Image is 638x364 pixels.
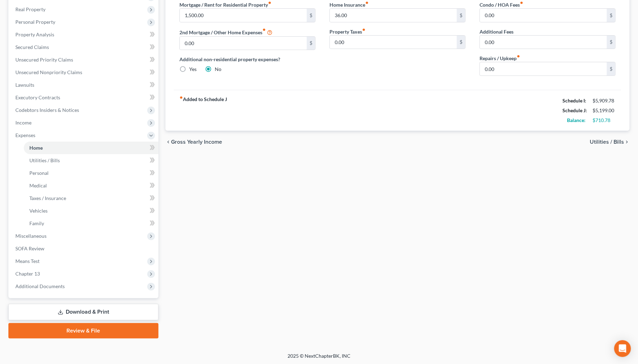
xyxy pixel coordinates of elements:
i: fiber_manual_record [520,1,523,5]
label: Home Insurance [329,1,369,8]
div: $ [457,36,465,49]
a: SOFA Review [10,242,158,255]
span: Income [15,120,31,126]
i: fiber_manual_record [268,1,271,5]
a: Home [24,142,158,154]
i: fiber_manual_record [179,96,183,99]
span: Real Property [15,6,45,12]
label: Additional Fees [480,28,513,35]
i: chevron_left [165,139,171,145]
input: -- [180,9,307,22]
span: Vehicles [29,208,48,214]
div: $710.78 [593,117,616,124]
i: fiber_manual_record [365,1,369,5]
span: Secured Claims [15,44,49,50]
span: Expenses [15,132,35,138]
label: Additional non-residential property expenses? [179,56,316,63]
span: Personal [29,170,49,176]
label: Mortgage / Rent for Residential Property [179,1,271,8]
a: Review & File [8,323,158,338]
div: $ [607,62,615,76]
span: Lawsuits [15,82,34,88]
a: Medical [24,179,158,192]
input: -- [480,62,607,76]
span: Medical [29,183,47,188]
label: Yes [189,66,197,73]
div: $ [457,9,465,22]
input: -- [330,9,457,22]
input: -- [330,36,457,49]
span: Utilities / Bills [29,157,60,163]
span: Miscellaneous [15,233,47,239]
a: Vehicles [24,205,158,217]
span: Chapter 13 [15,271,40,277]
a: Download & Print [8,304,158,320]
a: Secured Claims [10,41,158,53]
a: Personal [24,167,158,179]
a: Unsecured Nonpriority Claims [10,66,158,79]
i: fiber_manual_record [517,55,520,58]
a: Family [24,217,158,230]
a: Unsecured Priority Claims [10,53,158,66]
label: Condo / HOA Fees [480,1,523,8]
span: Family [29,220,44,226]
button: Utilities / Bills chevron_right [590,139,630,145]
span: Means Test [15,258,40,264]
span: Codebtors Insiders & Notices [15,107,79,113]
label: No [215,66,221,73]
button: chevron_left Gross Yearly Income [165,139,222,145]
i: chevron_right [624,139,630,145]
div: $5,909.78 [593,97,616,104]
a: Lawsuits [10,79,158,91]
div: $5,199.00 [593,107,616,114]
input: -- [180,37,307,50]
span: Gross Yearly Income [171,139,222,145]
span: Home [29,145,43,151]
div: Open Intercom Messenger [614,340,631,357]
div: $ [307,37,315,50]
i: fiber_manual_record [362,28,366,31]
div: $ [607,36,615,49]
label: 2nd Mortgage / Other Home Expenses [179,28,272,36]
div: $ [307,9,315,22]
strong: Added to Schedule J [179,96,227,125]
span: Taxes / Insurance [29,195,66,201]
a: Utilities / Bills [24,154,158,167]
strong: Schedule J: [562,107,587,113]
a: Property Analysis [10,28,158,41]
a: Executory Contracts [10,91,158,104]
span: Unsecured Nonpriority Claims [15,69,82,75]
input: -- [480,9,607,22]
label: Repairs / Upkeep [480,55,520,62]
div: $ [607,9,615,22]
span: SOFA Review [15,245,44,251]
span: Executory Contracts [15,94,60,100]
a: Taxes / Insurance [24,192,158,205]
i: fiber_manual_record [262,28,266,31]
span: Personal Property [15,19,55,25]
span: Property Analysis [15,31,54,37]
span: Utilities / Bills [590,139,624,145]
label: Property Taxes [329,28,366,35]
strong: Balance: [567,117,586,123]
strong: Schedule I: [562,98,586,104]
span: Additional Documents [15,283,65,289]
span: Unsecured Priority Claims [15,57,73,63]
input: -- [480,36,607,49]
